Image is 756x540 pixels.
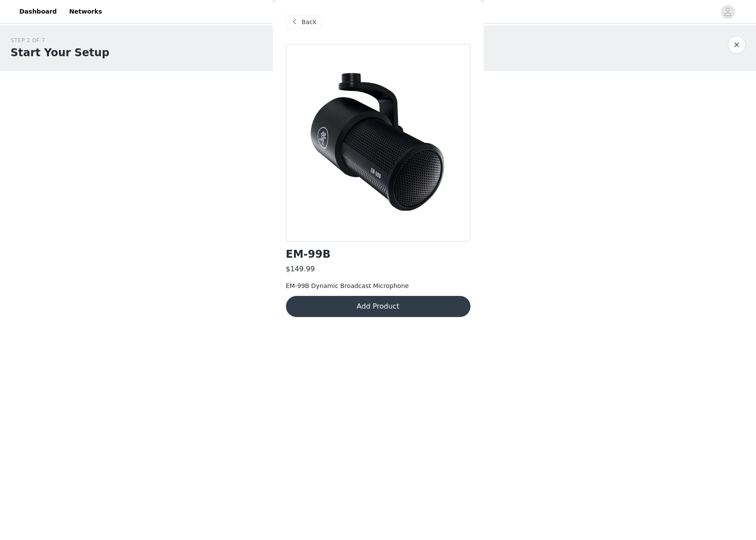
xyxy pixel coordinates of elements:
[286,296,470,317] button: Add Product
[11,45,109,61] h1: Start Your Setup
[14,2,62,22] a: Dashboard
[286,264,315,274] h3: $149.99
[286,282,409,289] span: EM-99B Dynamic Broadcast Microphone
[723,5,732,19] div: avatar
[286,248,331,260] h1: EM-99B
[302,18,317,27] span: Back
[11,36,109,45] div: STEP 2 OF 7
[64,2,107,22] a: Networks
